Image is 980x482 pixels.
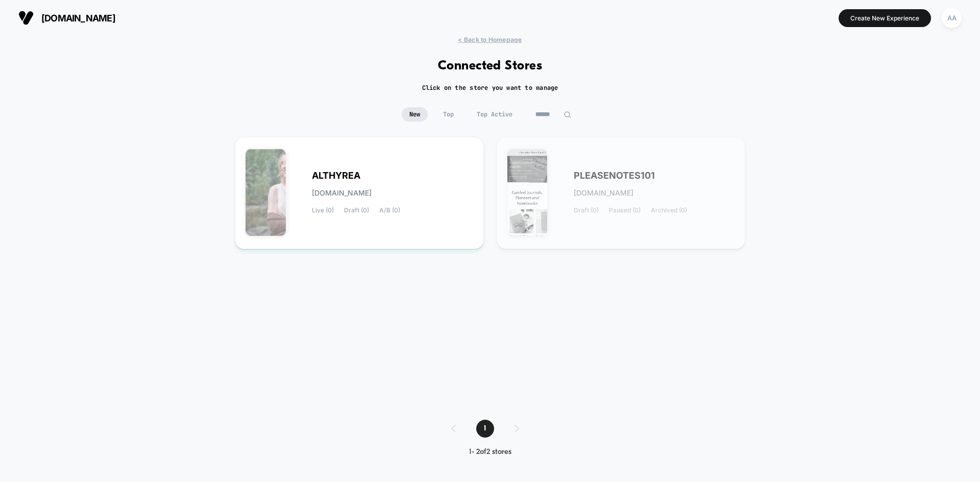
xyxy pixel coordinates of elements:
[402,107,428,122] span: New
[469,107,520,122] span: Top Active
[574,189,633,197] span: [DOMAIN_NAME]
[312,189,372,197] span: [DOMAIN_NAME]
[563,111,571,118] img: edit
[574,172,655,179] span: PLEASENOTES101
[438,59,543,74] h1: Connected Stores
[458,36,522,43] span: < Back to Homepage
[609,207,641,214] span: Paused (0)
[435,107,461,122] span: Top
[246,149,286,236] img: ALTHYREA
[939,8,965,29] button: AA
[839,9,931,27] button: Create New Experience
[651,207,687,214] span: Archived (0)
[422,84,558,92] h2: Click on the store you want to manage
[312,207,334,214] span: Live (0)
[41,13,115,23] span: [DOMAIN_NAME]
[18,10,34,26] img: Visually logo
[379,207,400,214] span: A/B (0)
[441,448,540,456] div: 1 - 2 of 2 stores
[942,8,962,28] div: AA
[15,10,118,26] button: [DOMAIN_NAME]
[312,172,360,179] span: ALTHYREA
[476,420,494,438] span: 1
[344,207,369,214] span: Draft (0)
[507,149,548,236] img: PLEASENOTES101
[574,207,599,214] span: Draft (0)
